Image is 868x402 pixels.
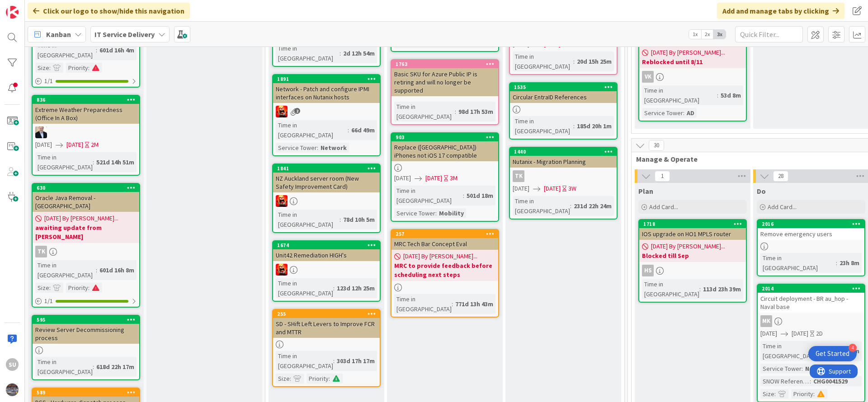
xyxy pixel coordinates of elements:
[32,183,140,308] a: 630Oracle Java Removal - [GEOGRAPHIC_DATA][DATE] By [PERSON_NAME]...awaiting update from [PERSON_...
[273,241,380,249] div: 1674
[392,141,498,161] div: Replace ([GEOGRAPHIC_DATA]) iPhones not iOS 17 compatible
[760,364,802,374] div: Service Tower
[802,364,803,374] span: :
[575,121,614,131] div: 185d 20h 1m
[273,241,380,261] div: 1674Unit42 Remediation HIGH's
[396,231,498,237] div: 257
[33,192,139,212] div: Oracle Java Removal - [GEOGRAPHIC_DATA]
[513,51,573,71] div: Time in [GEOGRAPHIC_DATA]
[394,208,435,218] div: Service Tower
[643,221,746,227] div: 1718
[272,74,381,156] a: 1891Network - Patch and configure IPMI interfaces on Nutanix hostsVNTime in [GEOGRAPHIC_DATA]:66d...
[333,356,335,366] span: :
[570,201,571,211] span: :
[277,242,380,248] div: 1674
[66,283,88,293] div: Priority
[35,246,47,257] div: TK
[757,187,766,196] span: Do
[276,351,333,371] div: Time in [GEOGRAPHIC_DATA]
[792,329,808,338] span: [DATE]
[307,374,329,383] div: Priority
[701,284,743,294] div: 113d 23h 39m
[273,310,380,318] div: 255
[94,157,137,167] div: 521d 14h 51m
[649,140,664,151] span: 30
[35,63,49,73] div: Size
[638,25,747,122] a: [DATE] By [PERSON_NAME]...Reblocked until 8/11VKTime in [GEOGRAPHIC_DATA]:53d 8mService Tower:AD
[642,251,743,260] b: Blocked till Sep
[758,220,864,240] div: 2016Remove emergency users
[701,30,713,39] span: 2x
[810,376,811,386] span: :
[93,362,94,372] span: :
[33,75,139,87] div: 1/1
[808,346,857,361] div: Open Get Started checklist, remaining modules: 4
[35,357,93,377] div: Time in [GEOGRAPHIC_DATA]
[35,223,137,241] b: awaiting update from [PERSON_NAME]
[35,140,52,150] span: [DATE]
[642,57,743,66] b: Reblocked until 8/11
[510,156,617,168] div: Nutanix - Migration Planning
[760,315,772,327] div: MK
[394,173,411,183] span: [DATE]
[642,265,654,276] div: HS
[33,96,139,104] div: 836
[837,258,862,268] div: 23h 8m
[340,215,341,224] span: :
[513,170,524,182] div: TK
[452,299,453,309] span: :
[642,279,699,299] div: Time in [GEOGRAPHIC_DATA]
[97,45,137,55] div: 601d 16h 4m
[510,170,617,182] div: TK
[683,108,684,118] span: :
[277,165,380,172] div: 1841
[391,132,499,222] a: 903Replace ([GEOGRAPHIC_DATA]) iPhones not iOS 17 compatible[DATE][DATE]3MTime in [GEOGRAPHIC_DAT...
[272,309,381,387] a: 255SD - SHift Left Levers to Improve FCR and MTTRTime in [GEOGRAPHIC_DATA]:303d 17h 17mSize:Prior...
[757,219,865,276] a: 2016Remove emergency usersTime in [GEOGRAPHIC_DATA]:23h 8m
[276,195,288,207] img: VN
[272,164,381,233] a: 1841NZ Auckland server room (New Safety Improvement Card)VNTime in [GEOGRAPHIC_DATA]:78d 10h 5m
[6,358,19,371] div: SU
[97,265,137,275] div: 601d 16h 8m
[514,149,617,155] div: 1440
[94,30,155,39] b: IT Service Delivery
[394,294,452,314] div: Time in [GEOGRAPHIC_DATA]
[510,148,617,156] div: 1440
[33,246,139,257] div: TK
[791,389,813,399] div: Priority
[651,242,725,251] span: [DATE] By [PERSON_NAME]...
[689,30,701,39] span: 1x
[651,48,725,57] span: [DATE] By [PERSON_NAME]...
[425,173,442,183] span: [DATE]
[509,82,618,140] a: 1535Circular EntraID ReferencesTime in [GEOGRAPHIC_DATA]:185d 20h 1m
[649,203,678,211] span: Add Card...
[273,75,380,83] div: 1891
[774,389,776,399] span: :
[510,91,617,103] div: Circular EntraID References
[93,157,94,167] span: :
[88,283,90,293] span: :
[49,283,51,293] span: :
[329,374,330,383] span: :
[639,228,746,240] div: IOS upgrade on HO1 MPLS router
[277,76,380,82] div: 1891
[33,184,139,212] div: 630Oracle Java Removal - [GEOGRAPHIC_DATA]
[391,59,499,125] a: 1763Basic SKU for Azure Public IP is retiring and will no longer be supportedTime in [GEOGRAPHIC_...
[773,171,788,182] span: 28
[455,107,456,117] span: :
[392,133,498,141] div: 903
[46,29,71,40] span: Kanban
[509,147,618,220] a: 1440Nutanix - Migration PlanningTK[DATE][DATE]3WTime in [GEOGRAPHIC_DATA]:231d 22h 24m
[33,316,139,344] div: 595Review Server Decommissioning process
[762,285,864,292] div: 2014
[639,265,746,276] div: HS
[760,253,836,273] div: Time in [GEOGRAPHIC_DATA]
[276,374,290,383] div: Size
[638,187,653,196] span: Plan
[276,43,340,63] div: Time in [GEOGRAPHIC_DATA]
[513,196,570,216] div: Time in [GEOGRAPHIC_DATA]
[273,164,380,192] div: 1841NZ Auckland server room (New Safety Improvement Card)
[655,171,670,182] span: 1
[273,318,380,338] div: SD - SHift Left Levers to Improve FCR and MTTR
[273,164,380,173] div: 1841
